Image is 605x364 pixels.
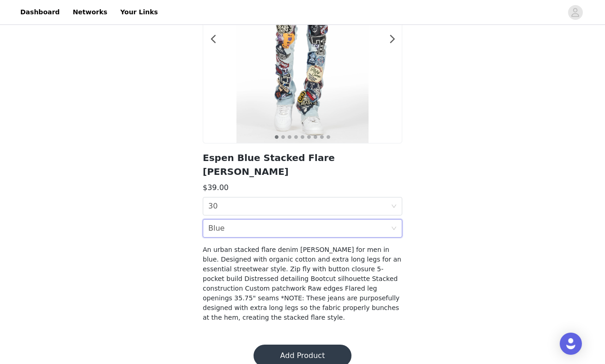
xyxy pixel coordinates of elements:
a: Networks [67,2,113,23]
button: 7 [313,135,318,139]
button: 5 [300,135,305,139]
div: 30 [208,197,218,215]
button: 2 [281,135,285,139]
button: 4 [294,135,298,139]
h2: Espen Blue Stacked Flare [PERSON_NAME] [203,151,402,179]
h3: $39.00 [203,182,402,193]
a: Your Links [115,2,163,23]
a: Dashboard [15,2,65,23]
div: avatar [571,5,580,20]
button: 6 [307,135,311,139]
i: icon: down [391,226,397,232]
i: icon: down [391,203,397,210]
button: 3 [287,135,292,139]
button: 8 [320,135,324,139]
button: 1 [274,135,279,139]
button: 9 [326,135,331,139]
div: Blue [208,220,224,237]
div: Open Intercom Messenger [560,333,582,355]
h4: An urban stacked flare denim [PERSON_NAME] for men in blue. Designed with organic cotton and extr... [203,245,402,322]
